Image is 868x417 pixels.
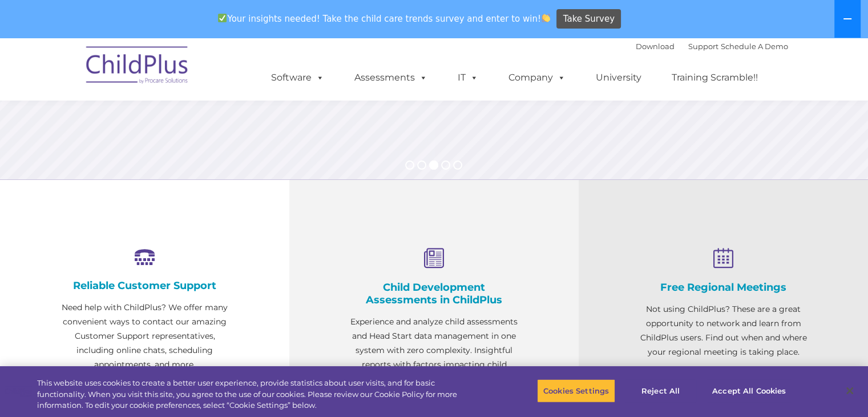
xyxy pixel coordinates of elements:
[343,66,439,89] a: Assessments
[556,9,621,29] a: Take Survey
[688,42,718,51] a: Support
[57,279,232,292] h4: Reliable Customer Support
[584,66,653,89] a: University
[636,302,811,359] p: Not using ChildPlus? These are a great opportunity to network and learn from ChildPlus users. Fin...
[80,38,195,95] img: ChildPlus by Procare Solutions
[159,75,193,84] span: Last name
[260,66,336,89] a: Software
[542,14,550,22] img: 👏
[706,379,792,403] button: Accept All Cookies
[213,7,555,30] span: Your insights needed! Take the child care trends survey and enter to win!
[159,122,207,131] span: Phone number
[636,281,811,294] h4: Free Regional Meetings
[537,379,615,403] button: Cookies Settings
[446,66,490,89] a: IT
[346,315,522,386] p: Experience and analyze child assessments and Head Start data management in one system with zero c...
[837,378,862,403] button: Close
[563,9,615,29] span: Take Survey
[497,66,577,89] a: Company
[636,42,675,51] a: Download
[37,378,478,411] div: This website uses cookies to create a better user experience, provide statistics about user visit...
[636,42,788,51] font: |
[346,281,522,306] h4: Child Development Assessments in ChildPlus
[660,66,769,89] a: Training Scramble!!
[721,42,788,51] a: Schedule A Demo
[57,300,232,372] p: Need help with ChildPlus? We offer many convenient ways to contact our amazing Customer Support r...
[218,14,227,22] img: ✅
[625,379,696,403] button: Reject All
